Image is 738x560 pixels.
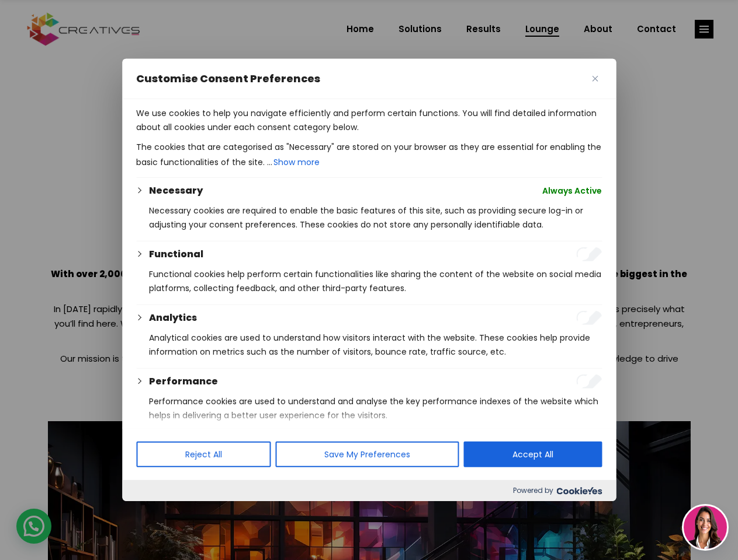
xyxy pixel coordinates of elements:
p: Performance cookies are used to understand and analyse the key performance indexes of the website... [149,394,602,422]
input: Enable Performance [576,374,602,388]
p: The cookies that are categorised as "Necessary" are stored on your browser as they are essential ... [136,140,602,170]
span: Always Active [542,184,602,198]
p: Analytical cookies are used to understand how visitors interact with the website. These cookies h... [149,331,602,359]
button: Save My Preferences [275,442,459,467]
div: Powered by [122,480,616,501]
p: Necessary cookies are required to enable the basic features of this site, such as providing secur... [149,204,602,232]
img: agent [684,506,727,549]
button: Performance [149,374,218,388]
input: Enable Functional [576,247,602,261]
button: Necessary [149,184,203,198]
button: Accept All [463,442,602,467]
div: Customise Consent Preferences [122,59,616,501]
button: Close [588,72,602,86]
span: Customise Consent Preferences [136,72,320,86]
button: Show more [272,154,321,170]
button: Functional [149,247,203,261]
button: Analytics [149,311,197,325]
button: Reject All [136,442,271,467]
p: Functional cookies help perform certain functionalities like sharing the content of the website o... [149,267,602,295]
input: Enable Analytics [576,311,602,325]
p: We use cookies to help you navigate efficiently and perform certain functions. You will find deta... [136,106,602,134]
img: Close [592,76,598,82]
img: Cookieyes logo [556,487,602,495]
